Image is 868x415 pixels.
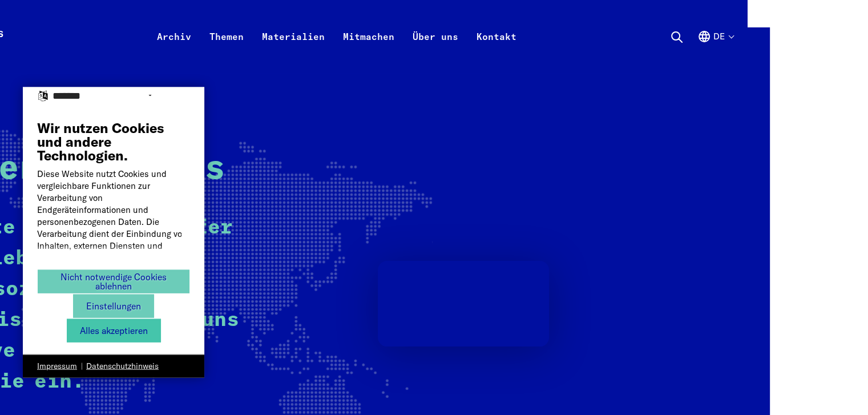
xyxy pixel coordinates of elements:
button: Nicht notwendige Cookies ablehnen [38,270,189,293]
nav: Primär [148,14,526,59]
label: Sprache auswählen [37,90,49,100]
button: Deutsch, Sprachauswahl [697,30,733,71]
a: Themen [200,27,253,73]
a: Über uns [403,27,467,73]
button: Alles akzeptieren [67,319,161,343]
div: Wir nutzen Cookies und andere Technologien. [37,121,190,162]
a: Datenschutzhinweis [86,361,159,372]
a: Materialien [253,27,334,73]
a: Impressum [37,361,77,372]
a: Kontakt [467,27,526,73]
a: Archiv [148,27,200,73]
button: Einstellungen [73,295,154,318]
select: Sprache auswählen [53,87,157,104]
a: Mitmachen [334,27,403,73]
